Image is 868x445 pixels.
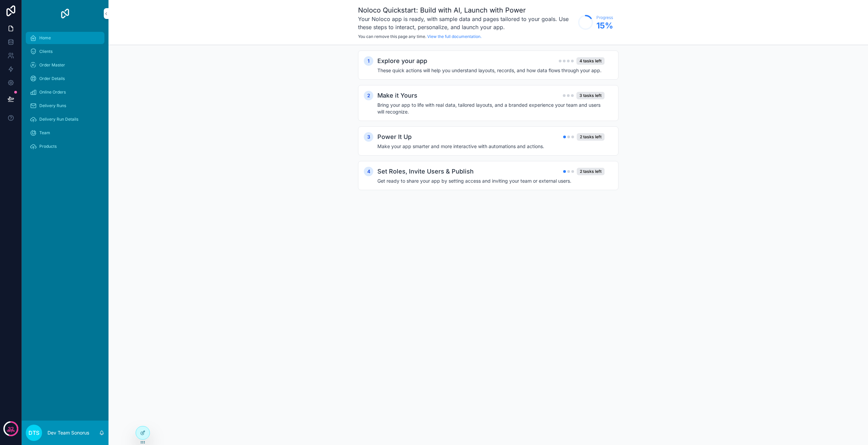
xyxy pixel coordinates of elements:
span: Home [39,35,51,41]
span: Delivery Run Details [39,117,78,122]
div: scrollable content [22,27,108,161]
a: Delivery Run Details [26,113,104,125]
a: Order Details [26,73,104,85]
a: Delivery Runs [26,100,104,112]
span: Online Orders [39,89,66,95]
a: View the full documentation. [427,34,481,39]
span: You can remove this page any time. [358,34,426,39]
p: Dev Team Sonorus [47,429,89,436]
h1: Noloco Quickstart: Build with AI, Launch with Power [358,5,575,15]
img: App logo [60,8,71,19]
span: Progress [596,15,613,20]
span: DTS [28,429,39,437]
span: Delivery Runs [39,103,66,108]
span: Team [39,130,50,136]
a: Online Orders [26,86,104,98]
span: Order Details [39,76,65,81]
a: Clients [26,45,104,58]
span: Clients [39,49,53,54]
a: Products [26,140,104,153]
span: Products [39,144,57,149]
a: Order Master [26,59,104,71]
p: 32 [8,425,14,432]
h3: Your Noloco app is ready, with sample data and pages tailored to your goals. Use these steps to i... [358,15,575,31]
span: Order Master [39,62,65,68]
span: 15 % [596,20,613,31]
p: days [7,428,15,433]
a: Team [26,127,104,139]
a: Home [26,32,104,44]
